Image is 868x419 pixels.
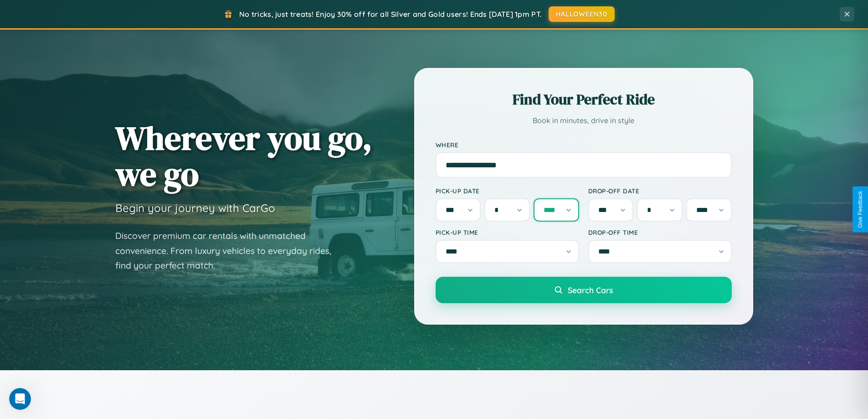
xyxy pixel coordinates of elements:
[568,285,613,295] span: Search Cars
[436,114,732,127] p: Book in minutes, drive in style
[588,228,732,236] label: Drop-off Time
[857,191,863,228] div: Give Feedback
[436,141,732,149] label: Where
[588,187,732,195] label: Drop-off Date
[436,228,579,236] label: Pick-up Time
[436,187,579,195] label: Pick-up Date
[436,89,732,109] h2: Find Your Perfect Ride
[115,228,343,273] p: Discover premium car rentals with unmatched convenience. From luxury vehicles to everyday rides, ...
[115,201,275,215] h3: Begin your journey with CarGo
[436,277,732,303] button: Search Cars
[9,388,31,410] iframe: Intercom live chat
[549,6,615,22] button: HALLOWEEN30
[115,120,372,192] h1: Wherever you go, we go
[239,10,542,19] span: No tricks, just treats! Enjoy 30% off for all Silver and Gold users! Ends [DATE] 1pm PT.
